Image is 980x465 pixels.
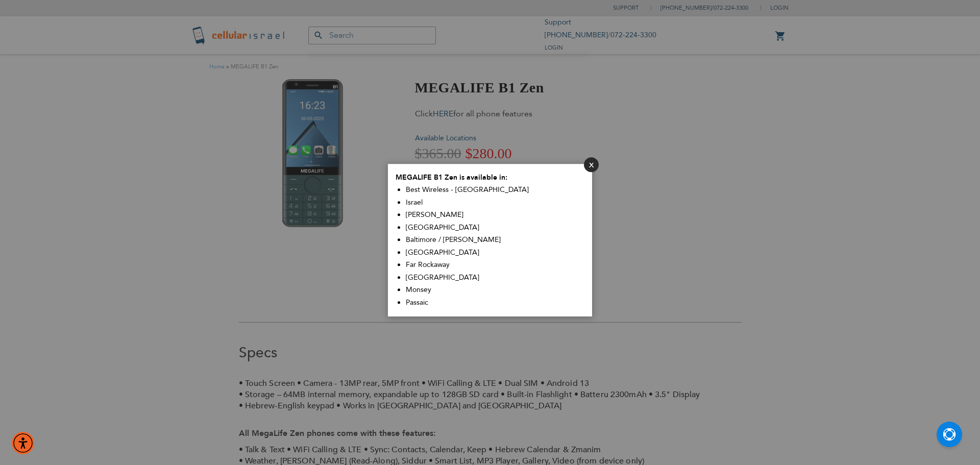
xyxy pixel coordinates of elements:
[406,285,431,295] span: Monsey
[406,260,450,270] span: Far Rockaway
[406,235,501,244] span: Baltimore / [PERSON_NAME]
[406,223,479,232] span: [GEOGRAPHIC_DATA]
[12,432,34,454] div: Accessibility Menu
[406,248,479,257] span: [GEOGRAPHIC_DATA]
[406,185,529,194] span: Best Wireless - [GEOGRAPHIC_DATA]
[406,298,428,307] span: Passaic
[406,198,423,207] span: Israel
[396,173,507,182] span: MEGALIFE B1 Zen is available in:
[406,273,479,282] span: [GEOGRAPHIC_DATA]
[406,210,463,219] span: [PERSON_NAME]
